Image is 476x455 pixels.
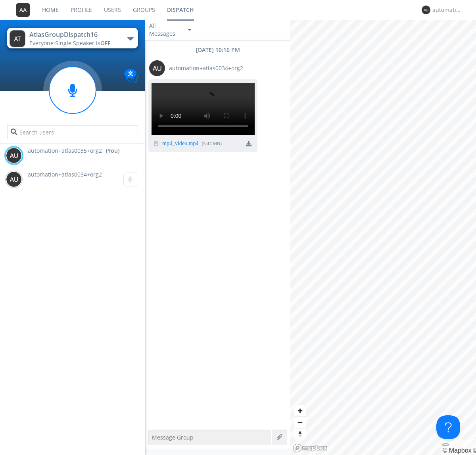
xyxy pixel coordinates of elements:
[422,6,430,14] img: 373638.png
[29,39,119,47] div: Everyone ·
[55,39,110,47] span: Single Speaker is
[294,405,306,417] button: Zoom in
[124,69,138,83] img: Translation enabled
[106,147,119,155] div: (You)
[28,171,102,178] span: automation+atlas0034+org2
[7,125,138,139] input: Search users
[29,30,119,39] div: AtlasGroupDispatch16
[294,417,306,428] button: Zoom out
[202,140,222,147] div: ( 5.47 MB )
[294,417,306,428] span: Zoom out
[436,415,460,439] iframe: Toggle Customer Support
[6,148,22,163] img: 373638.png
[188,29,191,31] img: caret-down-sm.svg
[100,39,110,47] span: OFF
[432,6,462,14] div: automation+atlas0035+org2
[10,30,25,47] img: 373638.png
[162,141,198,147] a: mp4_video.mp4
[442,447,471,454] a: Mapbox
[442,443,449,446] button: Toggle attribution
[293,443,328,453] a: Mapbox logo
[6,171,22,187] img: 373638.png
[149,60,165,76] img: 373638.png
[145,46,290,54] div: [DATE] 10:16 PM
[16,3,30,17] img: 373638.png
[149,22,181,38] div: All Messages
[169,64,243,72] span: automation+atlas0034+org2
[7,28,138,48] button: AtlasGroupDispatch16Everyone·Single Speaker isOFF
[28,147,102,155] span: automation+atlas0035+org2
[294,428,306,440] button: Reset bearing to north
[154,141,159,146] img: video icon
[246,141,251,146] img: download media button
